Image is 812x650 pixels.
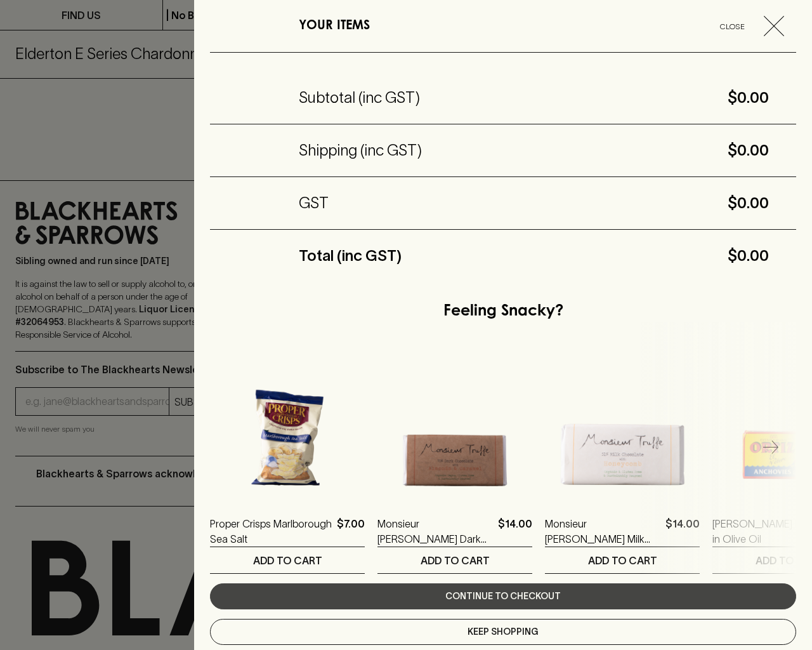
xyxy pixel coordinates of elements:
[377,516,493,547] a: Monsieur [PERSON_NAME] Dark Chocolate with Almonds & Caramel
[443,302,563,322] h5: Feeling Snacky?
[253,553,322,568] p: ADD TO CART
[299,16,370,36] h6: YOUR ITEMS
[299,140,422,161] h5: Shipping (inc GST)
[337,516,365,547] p: $7.00
[329,193,769,213] h5: $0.00
[545,516,660,547] a: Monsieur [PERSON_NAME] Milk Chocolate With Honeycomb Bar
[210,349,365,504] img: Proper Crisps Marlborough Sea Salt
[299,246,402,266] h5: Total (inc GST)
[299,88,420,108] h5: Subtotal (inc GST)
[210,516,332,547] a: Proper Crisps Marlborough Sea Salt
[420,88,769,108] h5: $0.00
[421,553,490,568] p: ADD TO CART
[422,140,769,161] h5: $0.00
[402,246,769,266] h5: $0.00
[498,516,532,547] p: $14.00
[706,16,794,36] button: Close
[588,553,657,568] p: ADD TO CART
[299,193,329,213] h5: GST
[210,547,365,573] button: ADD TO CART
[545,547,700,573] button: ADD TO CART
[665,516,700,547] p: $14.00
[377,547,532,573] button: ADD TO CART
[706,20,759,33] span: Close
[377,349,532,504] img: Monsieur Truffe Dark Chocolate with Almonds & Caramel
[545,349,700,504] img: Monsieur Truffe Milk Chocolate With Honeycomb Bar
[210,619,796,645] button: Keep Shopping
